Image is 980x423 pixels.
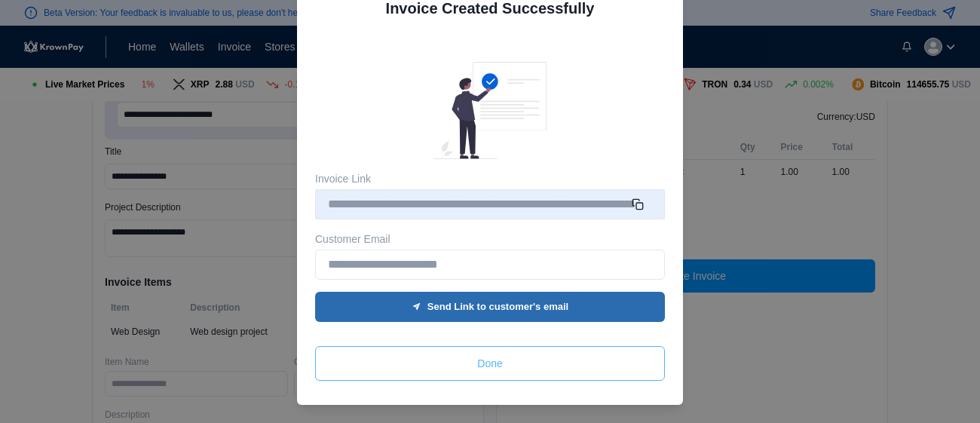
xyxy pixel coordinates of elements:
[315,231,390,247] label: Customer Email
[315,292,665,322] button: Send Link to customer's email
[315,346,665,381] button: Done
[433,62,547,159] img: Invoice Created
[315,171,371,186] label: Invoice Link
